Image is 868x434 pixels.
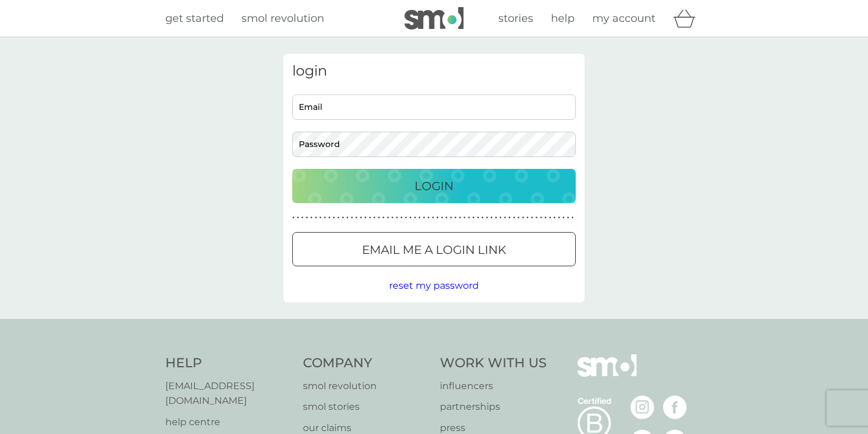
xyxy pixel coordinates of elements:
p: ● [441,215,443,221]
p: ● [387,215,389,221]
p: ● [486,215,488,221]
p: ● [513,215,515,221]
p: ● [495,215,497,221]
img: smol [577,354,637,394]
p: ● [423,215,425,221]
h3: login [292,63,576,80]
p: ● [553,215,556,221]
p: ● [504,215,506,221]
p: ● [328,215,331,221]
button: Email me a login link [292,232,576,266]
p: ● [306,215,308,221]
p: ● [383,215,385,221]
p: ● [508,215,511,221]
span: my account [592,12,655,25]
p: ● [373,215,376,221]
span: stories [498,12,533,25]
p: ● [540,215,542,221]
p: ● [333,215,335,221]
a: my account [592,10,655,27]
p: ● [405,215,407,221]
p: ● [572,215,574,221]
button: reset my password [389,278,479,293]
p: ● [481,215,484,221]
div: basket [673,6,703,30]
a: [EMAIL_ADDRESS][DOMAIN_NAME] [165,378,291,409]
p: ● [500,215,502,221]
p: ● [351,215,353,221]
p: ● [364,215,367,221]
img: visit the smol Instagram page [631,396,654,419]
p: ● [517,215,520,221]
a: smol revolution [303,378,429,394]
p: Email me a login link [362,240,506,259]
p: ● [396,215,398,221]
p: ● [419,215,421,221]
p: ● [428,215,430,221]
p: ● [450,215,452,221]
p: ● [455,215,457,221]
h4: Company [303,354,429,373]
a: smol stories [303,399,429,415]
p: ● [459,215,461,221]
span: smol revolution [242,12,324,25]
p: Login [415,177,453,195]
p: ● [319,215,322,221]
p: ● [342,215,344,221]
p: ● [531,215,533,221]
p: ● [544,215,547,221]
p: ● [445,215,448,221]
h4: Help [165,354,291,373]
p: ● [311,215,313,221]
p: ● [337,215,340,221]
img: smol [404,7,464,30]
p: ● [297,215,299,221]
a: help [551,10,575,27]
p: ● [464,215,466,221]
a: influencers [440,378,547,394]
p: ● [292,215,295,221]
button: Login [292,169,576,203]
p: ● [491,215,493,221]
p: ● [468,215,470,221]
p: ● [567,215,569,221]
a: partnerships [440,399,547,415]
p: ● [324,215,326,221]
p: ● [522,215,524,221]
img: visit the smol Facebook page [663,396,687,419]
p: ● [400,215,403,221]
p: ● [527,215,529,221]
p: ● [301,215,304,221]
a: stories [498,10,533,27]
a: smol revolution [242,10,324,27]
p: ● [536,215,538,221]
span: help [551,12,575,25]
p: ● [315,215,317,221]
p: ● [391,215,394,221]
p: ● [563,215,565,221]
p: ● [414,215,416,221]
p: ● [409,215,412,221]
p: ● [378,215,380,221]
p: ● [432,215,434,221]
h4: Work With Us [440,354,547,373]
p: ● [369,215,371,221]
a: get started [165,10,224,27]
p: ● [558,215,560,221]
p: ● [347,215,349,221]
p: ● [436,215,439,221]
p: ● [549,215,552,221]
a: help centre [165,415,291,430]
span: get started [165,12,224,25]
span: reset my password [389,280,479,291]
p: ● [477,215,479,221]
p: ● [472,215,475,221]
p: ● [355,215,358,221]
p: ● [360,215,362,221]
